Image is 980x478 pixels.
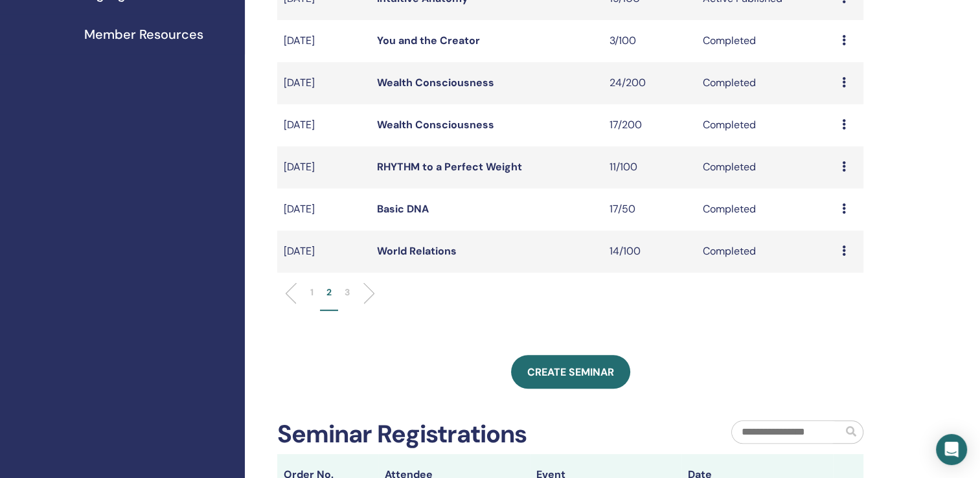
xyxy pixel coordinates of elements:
[603,62,696,104] td: 24/200
[277,104,370,146] td: [DATE]
[326,286,332,299] p: 2
[696,188,835,231] td: Completed
[511,355,630,389] a: Create seminar
[603,20,696,62] td: 3/100
[603,104,696,146] td: 17/200
[377,34,480,47] a: You and the Creator
[277,231,370,273] td: [DATE]
[696,20,835,62] td: Completed
[377,160,522,174] a: RHYTHM to a Perfect Weight
[603,146,696,188] td: 11/100
[345,286,350,299] p: 3
[696,231,835,273] td: Completed
[377,76,494,89] a: Wealth Consciousness
[310,286,313,299] p: 1
[603,188,696,231] td: 17/50
[936,434,967,465] div: Open Intercom Messenger
[84,25,203,44] span: Member Resources
[277,188,370,231] td: [DATE]
[377,244,457,258] a: World Relations
[277,146,370,188] td: [DATE]
[377,202,429,216] a: Basic DNA
[527,365,614,379] span: Create seminar
[377,118,494,131] a: Wealth Consciousness
[696,104,835,146] td: Completed
[277,20,370,62] td: [DATE]
[696,62,835,104] td: Completed
[696,146,835,188] td: Completed
[603,231,696,273] td: 14/100
[277,62,370,104] td: [DATE]
[277,420,527,450] h2: Seminar Registrations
